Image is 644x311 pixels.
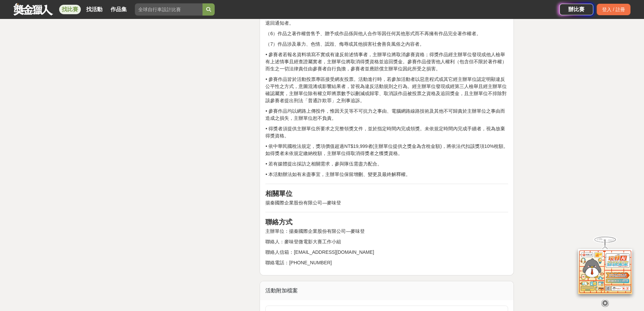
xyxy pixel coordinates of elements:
[265,228,508,235] p: 主辦單位：揚秦國際企業股份有限公司—麥味登
[265,238,508,245] p: 聯絡人：麥味登微電影大賽工作小組
[265,259,508,266] p: 聯絡電話：[PHONE_NUMBER]
[265,76,508,104] p: • 參賽作品皆於活動投票專區接受網友投票。活動進行時，若參加活動者以惡意程式或其它經主辦單位認定明顯違反公平性之方式，意圖混淆或影響結果者，皆視為違反活動規則之行為。經主辦單位發現或經第三人檢舉...
[265,249,508,256] p: 聯絡人信箱：[EMAIL_ADDRESS][DOMAIN_NAME]
[59,5,81,14] a: 找比賽
[578,249,632,294] img: d2146d9a-e6f6-4337-9592-8cefde37ba6b.png
[265,218,292,226] strong: 聯絡方式
[265,199,508,206] p: 揚秦國際企業股份有限公司—麥味登
[265,51,508,72] p: • 參賽者若報名資料填寫不實或有違反前述情事者，主辦單位將取消參賽資格；得獎作品經主辦單位發現或他人檢舉有上述情事且經查證屬實者，主辦單位將取消得獎資格並追回獎金。參賽作品侵害他人權利（包含但不...
[84,5,105,14] a: 找活動
[265,143,508,157] p: • 依中華民國稅法規定，獎項價值超過NT$19,999者(主辦單位提供之獎金為含稅金額)，將依法代扣該獎項10%稅額。如得獎者未依規定繳納稅額，主辦單位得取消得獎者之獲獎資格。
[260,281,514,300] div: 活動附加檔案
[265,160,508,168] p: • 若有媒體提出採訪之相關需求，參與隊伍需盡力配合。
[265,108,508,122] p: • 參賽作品均以網路上傳投件，惟因天災等不可抗力之事由、電腦網路線路技術及其他不可歸責於主辦單位之事由而造成之損失，主辦單位恕不負責。
[135,3,202,16] input: 全球自行車設計比賽
[265,13,508,27] p: （5）作品已參加其他任何正在舉辦但尚未公布結果之比賽者或已向其他公司、單位投發遞作品（投稿）且尚未得到退回通知者。
[597,4,630,15] div: 登入 / 註冊
[265,41,508,48] p: （7）作品涉及暴力、色情、詆毀、侮辱或其他損害社會善良風俗之內容者。
[265,171,508,178] p: • 本活動辦法如有未盡事宜，主辦單位保留增刪、變更及最終解釋權。
[265,30,508,37] p: （6）作品之著作權曾售予、贈予或作品係與他人合作等因任何其他形式而不再擁有作品完全著作權者。
[265,190,292,197] strong: 相關單位
[559,4,593,15] a: 辦比賽
[265,125,508,139] p: • 得獎者須提供主辦單位所要求之完整領獎文件，並於指定時間內完成領獎。未依規定時間內完成手續者，視為放棄得獎資格。
[108,5,129,14] a: 作品集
